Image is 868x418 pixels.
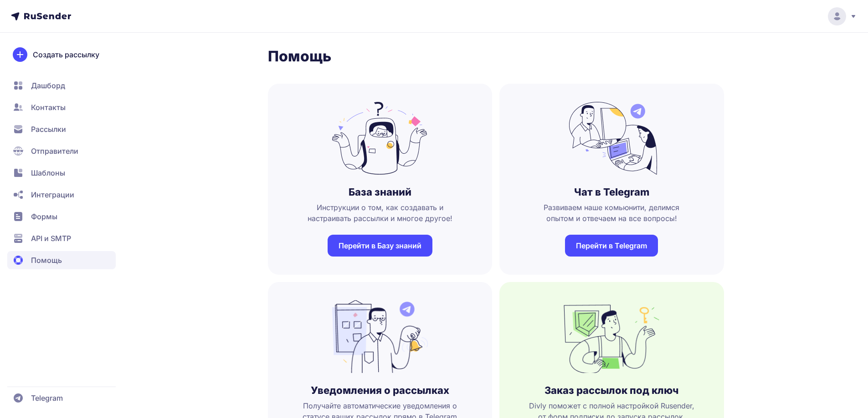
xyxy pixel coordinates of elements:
span: Шаблоны [31,167,65,178]
img: no_photo [564,102,659,175]
span: Рассылки [31,124,66,135]
span: Дашборд [31,80,65,91]
span: Интеграции [31,189,74,200]
span: Отправители [31,146,78,156]
h3: База знаний [349,186,411,198]
a: Перейти в Telegram [565,235,658,257]
span: Помощь [31,255,62,266]
span: Telegram [31,393,63,403]
span: Формы [31,211,57,222]
img: no_photo [332,300,428,373]
span: Инструкции о том, как создавать и настраивать рассылки и многое другое! [282,202,478,224]
span: Развиваем наше комьюнити, делимся опытом и отвечаем на все вопросы! [514,202,709,224]
h3: Чат в Telegram [574,186,649,198]
span: Контакты [31,102,66,113]
span: API и SMTP [31,233,71,244]
a: Перейти в Базу знаний [328,235,432,257]
h3: Уведомления о рассылках [311,384,449,397]
img: no_photo [332,102,428,175]
h3: Заказ рассылок под ключ [544,384,678,397]
span: Создать рассылку [33,49,99,60]
img: no_photo [564,300,659,373]
a: Telegram [7,389,116,407]
h1: Помощь [268,47,724,65]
